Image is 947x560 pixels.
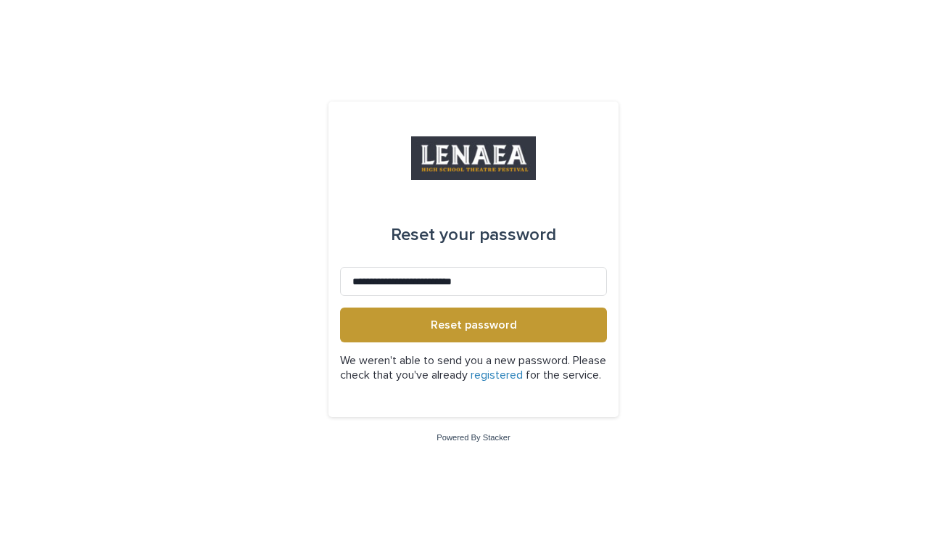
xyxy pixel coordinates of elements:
[340,308,607,342] button: Reset password
[411,136,536,180] img: 3TRreipReCSEaaZc33pQ
[431,319,517,331] span: Reset password
[391,215,556,255] div: Reset your password
[471,369,523,381] a: registered
[340,354,607,382] p: We weren't able to send you a new password. Please check that you've already for the service.
[437,433,510,442] a: Powered By Stacker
